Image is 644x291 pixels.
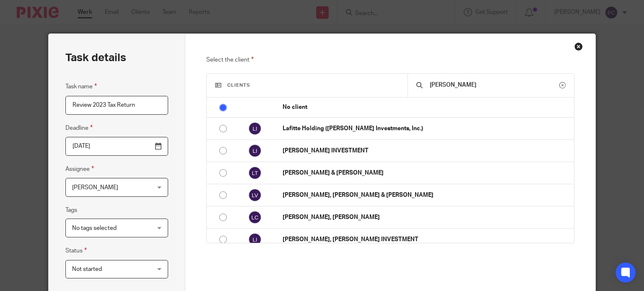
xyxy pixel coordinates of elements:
p: [PERSON_NAME], [PERSON_NAME] & [PERSON_NAME] [283,191,569,199]
img: svg%3E [248,166,262,180]
img: svg%3E [248,188,262,202]
label: Task name [65,82,97,91]
div: Close this dialog window [574,42,583,51]
img: svg%3E [248,233,262,246]
input: Search... [429,80,559,90]
p: Select the client [206,55,574,65]
label: Status [65,246,87,255]
span: No tags selected [72,225,117,231]
input: Task name [65,96,168,115]
label: Tags [65,206,77,214]
p: No client [283,103,569,111]
h2: Task details [65,51,126,65]
img: svg%3E [248,144,262,157]
p: [PERSON_NAME] INVESTMENT [283,147,569,155]
span: [PERSON_NAME] [72,185,118,191]
img: svg%3E [248,122,262,135]
span: Clients [227,83,250,88]
p: [PERSON_NAME] & [PERSON_NAME] [283,169,569,177]
p: Lafitte Holding ([PERSON_NAME] Investments, Inc.) [283,124,569,133]
label: Deadline [65,123,93,133]
p: [PERSON_NAME], [PERSON_NAME] [283,213,569,221]
img: svg%3E [248,211,262,224]
input: Pick a date [65,137,168,156]
span: Not started [72,266,102,272]
label: Assignee [65,164,94,174]
p: [PERSON_NAME], [PERSON_NAME] INVESTMENT [283,235,569,244]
